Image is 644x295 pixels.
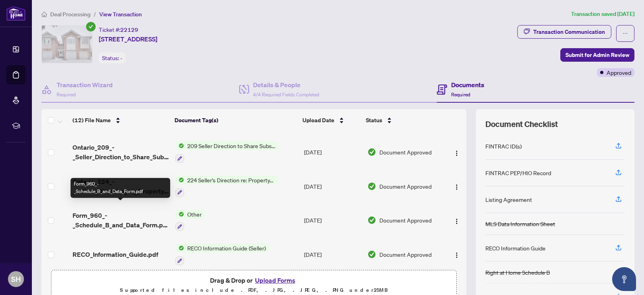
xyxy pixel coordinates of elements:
[73,177,169,196] span: Ontario_224_-_Sellers_Direction_re__Property_Offers_-_Important_Information_for_Seller_Acknowledg...
[175,210,205,231] button: Status IconOther
[120,55,122,62] span: -
[56,285,452,295] p: Supported files include .PDF, .JPG, .JPEG, .PNG under 25 MB
[451,80,484,90] h4: Documents
[175,176,279,197] button: Status Icon224 Seller's Direction re: Property/Offers - Important Information for Seller Acknowle...
[363,109,442,131] th: Status
[367,182,376,191] img: Document Status
[99,25,138,34] div: Ticket #:
[73,250,158,259] span: RECO_Information_Guide.pdf
[485,195,532,204] div: Listing Agreement
[42,25,92,63] img: IMG-X11960785_1.jpg
[485,244,546,252] div: RECO Information Guide
[73,116,111,125] span: (12) File Name
[69,109,172,131] th: (12) File Name
[184,244,269,252] span: RECO Information Guide (Seller)
[454,150,460,156] img: Logo
[560,48,634,62] button: Submit for Admin Review
[175,244,269,265] button: Status IconRECO Information Guide (Seller)
[210,275,298,285] span: Drag & Drop or
[450,248,463,261] button: Logo
[517,25,611,39] button: Transaction Communication
[607,68,631,77] span: Approved
[533,25,605,38] div: Transaction Communication
[485,142,522,150] div: FINTRAC ID(s)
[171,109,299,131] th: Document Tag(s)
[612,267,636,291] button: Open asap
[99,34,157,44] span: [STREET_ADDRESS]
[50,11,90,18] span: Deal Processing
[366,116,382,125] span: Status
[379,182,432,191] span: Document Approved
[302,116,334,125] span: Upload Date
[485,119,558,130] span: Document Checklist
[454,218,460,225] img: Logo
[367,250,376,259] img: Document Status
[485,168,551,177] div: FINTRAC PEP/HIO Record
[175,210,184,219] img: Status Icon
[86,22,96,31] span: check-circle
[485,268,550,277] div: Right at Home Schedule B
[571,10,634,19] article: Transaction saved [DATE]
[379,250,432,259] span: Document Approved
[253,275,298,285] button: Upload Forms
[175,141,279,163] button: Status Icon209 Seller Direction to Share Substance of Offers
[184,176,279,184] span: 224 Seller's Direction re: Property/Offers - Important Information for Seller Acknowledgement
[73,211,169,230] span: Form_960_-_Schedule_B_and_Data_Form.pdf
[99,11,142,18] span: View Transaction
[301,135,364,169] td: [DATE]
[41,12,47,17] span: home
[450,180,463,193] button: Logo
[99,53,126,63] div: Status:
[454,252,460,258] img: Logo
[301,169,364,203] td: [DATE]
[450,214,463,227] button: Logo
[450,146,463,158] button: Logo
[57,92,76,98] span: Required
[379,216,432,225] span: Document Approved
[184,141,279,150] span: 209 Seller Direction to Share Substance of Offers
[71,178,170,198] div: Form_960_-_Schedule_B_and_Data_Form.pdf
[454,184,460,190] img: Logo
[73,143,169,162] span: Ontario_209_-_Seller_Direction_to_Share_Substance_of_Offers.pdf
[6,6,26,21] img: logo
[253,80,319,90] h4: Details & People
[301,237,364,272] td: [DATE]
[94,10,96,19] li: /
[301,203,364,238] td: [DATE]
[565,49,629,61] span: Submit for Admin Review
[367,216,376,225] img: Document Status
[120,26,138,33] span: 22129
[367,148,376,156] img: Document Status
[622,31,628,36] span: ellipsis
[299,109,363,131] th: Upload Date
[175,176,184,184] img: Status Icon
[57,80,113,90] h4: Transaction Wizard
[175,141,184,150] img: Status Icon
[175,244,184,252] img: Status Icon
[253,92,319,98] span: 4/4 Required Fields Completed
[11,274,21,285] span: SH
[379,148,432,156] span: Document Approved
[451,92,470,98] span: Required
[485,219,555,228] div: MLS Data Information Sheet
[184,210,205,219] span: Other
